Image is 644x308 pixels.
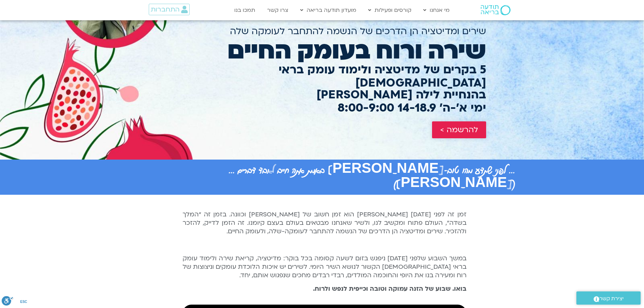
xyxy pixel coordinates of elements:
[599,294,624,303] span: יצירת קשר
[158,63,486,90] h2: 5 בקרים של מדיטציה ולימוד עומק בראי [DEMOGRAPHIC_DATA]
[183,254,467,280] span: במשך השבוע שלפני [DATE] ניפגש בזום לשעה קסומה בכל בוקר: מדיטציה, קריאת שירה ולימוד עומק בראי [DEM...
[158,88,486,115] h2: בהנחיית לילה [PERSON_NAME] ימי א׳-ה׳ 14-18.9 8:00-9:00
[183,210,467,236] span: זמן זה לפני [DATE] [PERSON_NAME] הוא זמן חשוב של [PERSON_NAME] וכוונה. בזמן זה "המלך בשדה", העולם...
[158,37,486,65] h2: שירה ורוח בעומק החיים
[151,6,180,13] span: התחברות
[313,285,467,293] b: בואו. שבוע של הזנה עמוקה וטובה וכייפית לנפש ולרוח.
[297,4,360,17] a: מועדון תודעה בריאה
[264,4,292,17] a: צרו קשר
[440,125,478,134] span: להרשמה >
[231,4,259,17] a: תמכו בנו
[576,291,641,305] a: יצירת קשר
[149,4,190,15] a: התחברות
[365,4,415,17] a: קורסים ופעילות
[158,26,486,37] h2: שירים ומדיטציה הן הדרכים של הנשמה להתחבר לעומקה שלה
[432,121,486,138] a: להרשמה >
[420,4,453,17] a: מי אנחנו
[481,5,510,15] img: תודעה בריאה
[129,163,515,191] h2: ... לפני שתדע מהו טוב-[PERSON_NAME] באמת אתה חייב לאבד דברים ... ([PERSON_NAME])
